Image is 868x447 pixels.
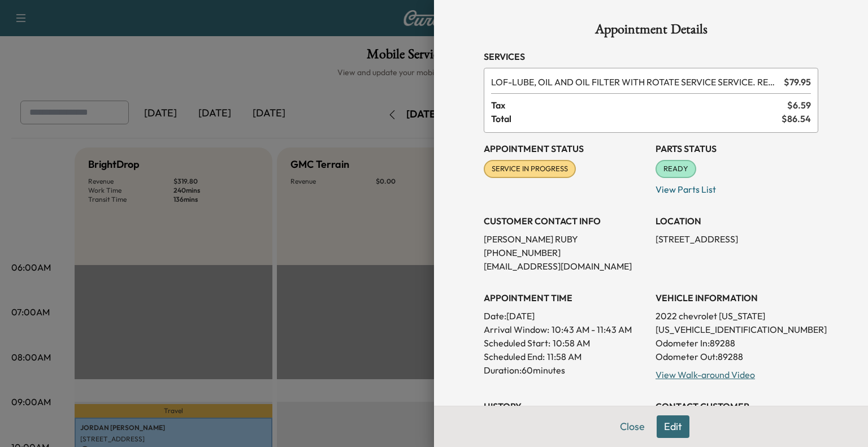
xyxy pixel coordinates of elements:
span: READY [657,163,695,175]
h3: Parts Status [656,142,818,155]
p: Odometer In: 89288 [656,336,818,350]
p: Scheduled Start: [484,336,550,350]
button: Close [613,415,652,438]
p: 10:58 AM [553,336,590,350]
p: [STREET_ADDRESS] [656,232,818,246]
p: Arrival Window: [484,323,646,336]
span: Tax [491,98,787,112]
h3: Appointment Status [484,142,646,155]
p: Duration: 60 minutes [484,363,646,377]
a: View Walk-around Video [656,369,755,380]
p: [PERSON_NAME] RUBY [484,232,646,246]
p: 11:58 AM [547,350,581,363]
p: 2022 chevrolet [US_STATE] [656,309,818,323]
p: [EMAIL_ADDRESS][DOMAIN_NAME] [484,259,646,273]
span: $ 79.95 [784,75,811,89]
button: Edit [657,415,689,438]
h3: CONTACT CUSTOMER [656,400,818,413]
h1: Appointment Details [484,23,818,41]
h3: APPOINTMENT TIME [484,291,646,305]
span: $ 6.59 [787,98,811,112]
p: View Parts List [656,178,818,196]
span: SERVICE IN PROGRESS [485,163,575,175]
p: [PHONE_NUMBER] [484,246,646,259]
span: LUBE, OIL AND OIL FILTER WITH ROTATE SERVICE SERVICE. RESET OIL LIFE MONITOR. HAZARDOUS WASTE FEE... [491,75,779,89]
p: Odometer Out: 89288 [656,350,818,363]
span: $ 86.54 [782,112,811,125]
h3: Services [484,50,818,63]
h3: CUSTOMER CONTACT INFO [484,214,646,228]
p: Scheduled End: [484,350,545,363]
h3: LOCATION [656,214,818,228]
span: 10:43 AM - 11:43 AM [552,323,632,336]
h3: VEHICLE INFORMATION [656,291,818,305]
h3: History [484,400,646,413]
p: [US_VEHICLE_IDENTIFICATION_NUMBER] [656,323,818,336]
p: Date: [DATE] [484,309,646,323]
span: Total [491,112,782,125]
